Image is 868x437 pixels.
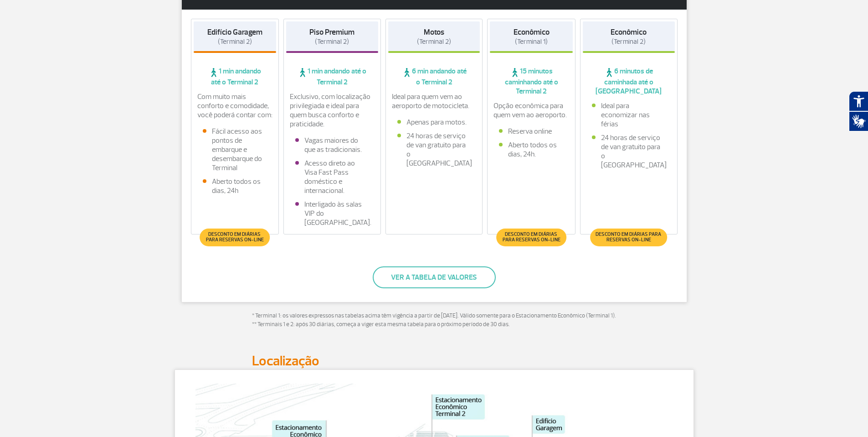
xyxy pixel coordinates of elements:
span: (Terminal 2) [315,37,349,46]
strong: Piso Premium [309,27,354,37]
span: 1 min andando até o Terminal 2 [286,67,378,87]
button: Abrir recursos assistivos. [849,91,868,111]
button: Ver a tabela de valores [373,266,496,288]
span: (Terminal 1) [515,37,548,46]
p: Com muito mais conforto e comodidade, você poderá contar com: [197,92,273,120]
span: (Terminal 2) [218,37,252,46]
li: Interligado às salas VIP do [GEOGRAPHIC_DATA]. [295,200,369,227]
span: Desconto em diárias para reservas on-line [595,232,663,243]
span: 6 minutos de caminhada até o [GEOGRAPHIC_DATA] [583,67,675,96]
li: Vagas maiores do que as tradicionais. [295,136,369,154]
p: Opção econômica para quem vem ao aeroporto. [493,101,569,120]
span: Desconto em diárias para reservas on-line [205,232,265,243]
li: Aberto todos os dias, 24h [203,177,267,195]
span: 15 minutos caminhando até o Terminal 2 [490,67,573,96]
h2: Localização [252,353,616,369]
span: 1 min andando até o Terminal 2 [194,67,277,87]
li: 24 horas de serviço de van gratuito para o [GEOGRAPHIC_DATA] [397,131,471,168]
li: 24 horas de serviço de van gratuito para o [GEOGRAPHIC_DATA] [592,133,666,170]
li: Ideal para economizar nas férias [592,101,666,129]
span: (Terminal 2) [611,37,646,46]
p: * Terminal 1: os valores expressos nas tabelas acima têm vigência a partir de [DATE]. Válido some... [252,312,616,329]
strong: Econômico [611,27,647,37]
li: Apenas para motos. [397,118,471,127]
span: 6 min andando até o Terminal 2 [388,67,480,87]
strong: Edifício Garagem [207,27,262,37]
strong: Econômico [514,27,550,37]
p: Ideal para quem vem ao aeroporto de motocicleta. [392,92,477,110]
p: Exclusivo, com localização privilegiada e ideal para quem busca conforto e praticidade. [290,92,375,129]
strong: Motos [424,27,444,37]
li: Aberto todos os dias, 24h. [499,140,564,159]
li: Acesso direto ao Visa Fast Pass doméstico e internacional. [295,159,369,195]
span: (Terminal 2) [417,37,451,46]
div: Plugin de acessibilidade da Hand Talk. [849,91,868,131]
button: Abrir tradutor de língua de sinais. [849,111,868,131]
li: Reserva online [499,127,564,136]
span: Desconto em diárias para reservas on-line [501,232,561,243]
li: Fácil acesso aos pontos de embarque e desembarque do Terminal [203,127,267,172]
